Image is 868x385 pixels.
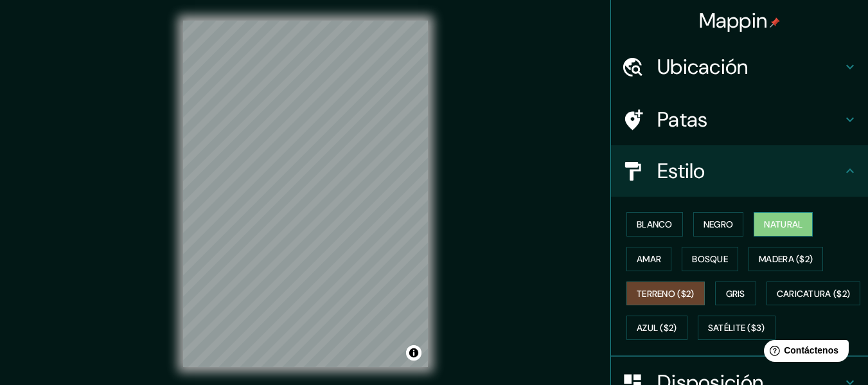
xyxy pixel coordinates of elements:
font: Amar [637,253,661,265]
canvas: Mapa [183,21,428,367]
font: Estilo [657,157,705,184]
button: Terreno ($2) [626,282,705,306]
button: Bosque [682,247,738,271]
font: Bosque [692,253,728,265]
font: Terreno ($2) [637,288,695,300]
button: Azul ($2) [626,316,687,340]
button: Gris [715,282,756,306]
font: Mappin [699,7,768,34]
font: Gris [726,288,745,300]
font: Caricatura ($2) [777,288,851,300]
font: Natural [764,219,802,230]
font: Patas [657,106,708,133]
font: Negro [704,219,734,230]
img: pin-icon.png [770,17,780,28]
button: Satélite ($3) [698,316,775,340]
div: Estilo [611,145,868,197]
font: Azul ($2) [637,323,677,334]
button: Negro [693,212,744,237]
font: Blanco [637,219,673,230]
button: Blanco [626,212,683,237]
button: Madera ($2) [748,247,823,271]
button: Amar [626,247,671,271]
button: Caricatura ($2) [766,282,861,306]
iframe: Lanzador de widgets de ayuda [754,335,854,371]
font: Satélite ($3) [708,323,765,334]
div: Patas [611,94,868,145]
button: Natural [754,212,813,237]
button: Activar o desactivar atribución [406,345,421,361]
font: Ubicación [657,53,748,80]
div: Ubicación [611,41,868,93]
font: Madera ($2) [759,253,813,265]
